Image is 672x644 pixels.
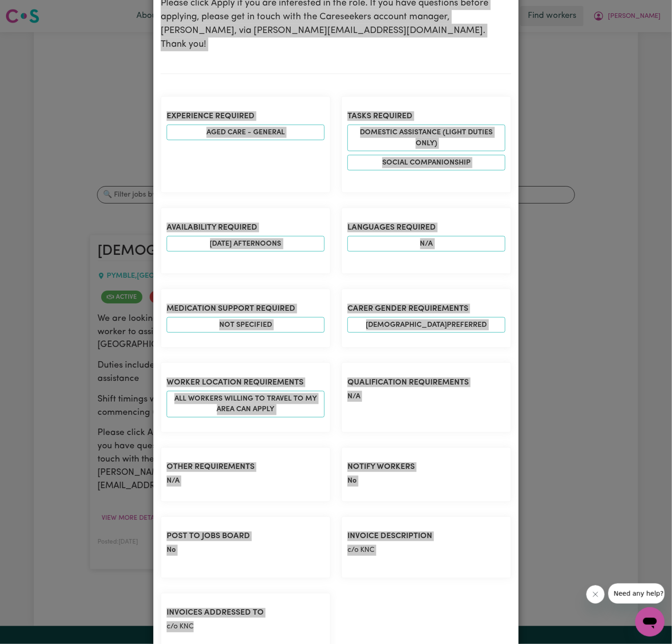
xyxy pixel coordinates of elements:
[347,393,360,400] span: N/A
[347,478,357,485] span: No
[347,223,505,232] h2: Languages required
[167,125,325,140] li: Aged care - General
[167,391,325,418] span: All workers willing to travel to my area can apply
[167,532,325,541] h2: Post to Jobs Board
[167,317,325,333] span: Not specified
[347,532,505,541] h2: Invoice description
[608,583,665,604] iframe: Message from company
[167,547,176,554] span: No
[347,304,505,314] h2: Carer gender requirements
[167,304,325,314] h2: Medication Support Required
[167,608,325,618] h2: Invoices addressed to
[347,462,505,472] h2: Notify Workers
[635,607,665,637] iframe: Button to launch messaging window
[347,236,505,252] span: N/A
[167,478,179,485] span: N/A
[167,462,325,472] h2: Other requirements
[167,378,325,387] h2: Worker location requirements
[347,317,505,333] span: [DEMOGRAPHIC_DATA] preferred
[347,378,505,387] h2: Qualification requirements
[167,236,325,252] li: [DATE] afternoons
[167,111,325,121] h2: Experience required
[347,545,505,556] p: c/o KNC
[167,622,325,633] p: c/o KNC
[347,111,505,121] h2: Tasks required
[347,125,505,151] li: Domestic assistance (light duties only)
[167,223,325,232] h2: Availability required
[586,585,605,604] iframe: Close message
[347,155,505,171] li: Social companionship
